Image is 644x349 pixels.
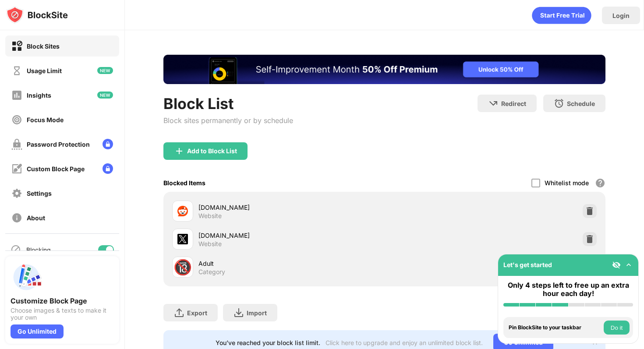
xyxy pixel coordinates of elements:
[187,148,237,155] div: Add to Block List
[27,116,64,123] div: Focus Mode
[501,100,526,107] div: Redirect
[103,163,113,174] img: lock-menu.svg
[177,234,188,244] img: favicons
[503,281,633,298] div: Only 4 steps left to free up an extra hour each day!
[27,190,52,197] div: Settings
[11,188,22,199] img: settings-off.svg
[163,179,205,187] div: Blocked Items
[11,163,22,174] img: customize-block-page-off.svg
[247,309,267,317] div: Import
[545,179,589,187] div: Whitelist mode
[11,41,22,52] img: block-on.svg
[198,240,222,248] div: Website
[612,261,621,269] img: eye-not-visible.svg
[163,116,293,125] div: Block sites permanently or by schedule
[27,42,60,50] div: Block Sites
[198,268,225,276] div: Category
[198,203,384,212] div: [DOMAIN_NAME]
[11,244,21,255] img: blocking-icon.svg
[11,114,22,125] img: focus-off.svg
[6,6,68,24] img: logo-blocksite.svg
[11,307,114,321] div: Choose images & texts to make it your own
[532,7,591,24] div: animation
[97,92,113,99] img: new-icon.svg
[11,139,22,150] img: password-protection-off.svg
[11,90,22,101] img: insights-off.svg
[97,67,113,74] img: new-icon.svg
[11,296,114,305] div: Customize Block Page
[163,55,605,84] iframe: Banner
[27,141,90,148] div: Password Protection
[177,206,188,216] img: favicons
[624,261,633,269] img: omni-setup-toggle.svg
[326,339,483,346] div: Click here to upgrade and enjoy an unlimited block list.
[604,321,630,335] button: Do it
[198,231,384,240] div: [DOMAIN_NAME]
[173,258,192,276] div: 🔞
[26,246,51,254] div: Blocking
[27,92,51,99] div: Insights
[198,212,222,220] div: Website
[612,12,630,19] div: Login
[11,324,64,338] div: Go Unlimited
[216,339,320,346] div: You’ve reached your block list limit.
[103,139,113,149] img: lock-menu.svg
[163,95,293,113] div: Block List
[187,309,207,317] div: Export
[27,214,45,222] div: About
[509,324,602,331] div: Pin BlockSite to your taskbar
[567,100,595,107] div: Schedule
[27,67,62,74] div: Usage Limit
[11,65,22,76] img: time-usage-off.svg
[27,165,85,173] div: Custom Block Page
[198,259,384,268] div: Adult
[11,261,42,293] img: push-custom-page.svg
[503,261,552,268] div: Let's get started
[11,212,22,223] img: about-off.svg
